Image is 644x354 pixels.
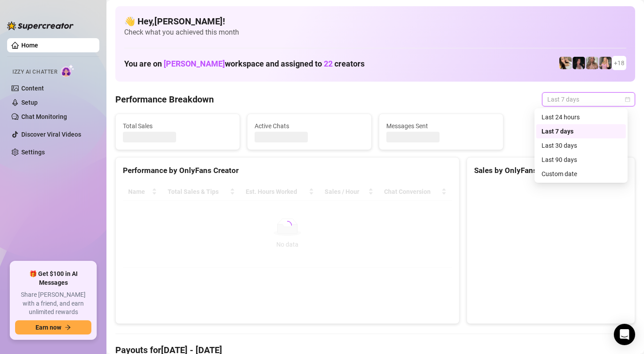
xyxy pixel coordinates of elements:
[547,93,630,106] span: Last 7 days
[559,57,572,69] img: Avry (@avryjennerfree)
[124,59,365,69] h1: You are on workspace and assigned to creators
[21,149,45,156] a: Settings
[21,99,38,106] a: Setup
[542,126,620,136] div: Last 7 days
[573,57,585,69] img: Baby (@babyyyybellaa)
[614,58,624,68] span: + 18
[542,169,620,179] div: Custom date
[324,59,333,68] span: 22
[536,153,626,167] div: Last 90 days
[536,110,626,124] div: Last 24 hours
[542,112,620,122] div: Last 24 hours
[599,57,612,69] img: Kenzie (@dmaxkenzfree)
[21,85,44,92] a: Content
[15,291,91,317] span: Share [PERSON_NAME] with a friend, and earn unlimited rewards
[542,155,620,165] div: Last 90 days
[21,131,81,138] a: Discover Viral Videos
[7,21,74,30] img: logo-BBDzfeDw.svg
[12,68,57,76] span: Izzy AI Chatter
[124,15,626,28] h4: 👋 Hey, [PERSON_NAME] !
[15,270,91,287] span: 🎁 Get $100 in AI Messages
[625,97,630,102] span: calendar
[123,165,452,177] div: Performance by OnlyFans Creator
[536,124,626,138] div: Last 7 days
[536,138,626,153] div: Last 30 days
[35,324,61,331] span: Earn now
[21,113,67,120] a: Chat Monitoring
[115,93,214,106] h4: Performance Breakdown
[536,167,626,181] div: Custom date
[255,121,364,131] span: Active Chats
[542,141,620,150] div: Last 30 days
[614,324,635,345] div: Open Intercom Messenger
[61,64,75,77] img: AI Chatter
[123,121,232,131] span: Total Sales
[124,28,626,37] span: Check what you achieved this month
[586,57,598,69] img: Kenzie (@dmaxkenz)
[65,324,71,330] span: arrow-right
[386,121,496,131] span: Messages Sent
[474,165,628,177] div: Sales by OnlyFans Creator
[21,42,38,49] a: Home
[281,219,294,231] span: loading
[164,59,225,68] span: [PERSON_NAME]
[15,320,91,334] button: Earn nowarrow-right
